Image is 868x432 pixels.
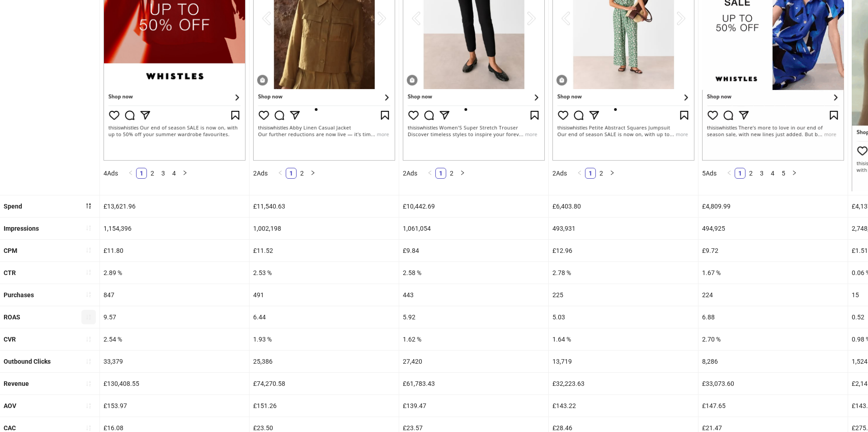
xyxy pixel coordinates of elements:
[757,168,767,178] a: 3
[100,284,249,306] div: 847
[85,336,92,342] span: sort-ascending
[574,168,585,179] button: left
[85,269,92,275] span: sort-ascending
[4,225,39,232] b: Impressions
[100,351,249,372] div: 33,379
[250,195,399,217] div: £11,540.63
[169,168,179,178] a: 4
[100,218,249,239] div: 1,154,396
[607,168,618,179] button: right
[136,168,147,179] li: 1
[250,395,399,417] div: £151.26
[698,218,848,239] div: 494,925
[100,195,249,217] div: £13,621.96
[179,168,190,179] button: right
[596,168,606,178] a: 2
[250,218,399,239] div: 1,002,198
[100,328,249,350] div: 2.54 %
[460,170,465,176] span: right
[585,168,596,179] li: 1
[250,328,399,350] div: 1.93 %
[768,168,778,178] a: 4
[399,262,548,284] div: 2.58 %
[4,336,16,343] b: CVR
[307,168,318,179] li: Next Page
[457,168,468,179] li: Next Page
[286,168,296,178] a: 1
[403,170,417,177] span: 2 Ads
[698,373,848,394] div: £33,073.60
[85,380,92,387] span: sort-ascending
[425,168,435,179] button: left
[778,168,788,178] a: 5
[4,269,16,276] b: CTR
[698,284,848,306] div: 224
[250,373,399,394] div: £74,270.58
[182,170,188,176] span: right
[698,395,848,417] div: £147.65
[104,170,118,177] span: 4 Ads
[158,168,168,178] a: 3
[100,395,249,417] div: £153.97
[275,168,286,179] li: Previous Page
[726,170,732,176] span: left
[457,168,468,179] button: right
[85,403,92,409] span: sort-ascending
[4,247,17,254] b: CPM
[549,262,698,284] div: 2.78 %
[789,168,800,179] button: right
[4,291,34,299] b: Purchases
[147,168,157,178] a: 2
[85,203,92,209] span: sort-descending
[310,170,316,176] span: right
[698,351,848,372] div: 8,286
[250,240,399,261] div: £11.52
[286,168,297,179] li: 1
[85,314,92,320] span: sort-ascending
[767,168,778,179] li: 4
[549,218,698,239] div: 493,931
[250,284,399,306] div: 491
[169,168,179,179] li: 4
[4,424,16,432] b: CAC
[4,358,51,365] b: Outbound Clicks
[574,168,585,179] li: Previous Page
[552,170,567,177] span: 2 Ads
[100,373,249,394] div: £130,408.55
[756,168,767,179] li: 3
[147,168,158,179] li: 2
[85,247,92,253] span: sort-ascending
[702,170,717,177] span: 5 Ads
[275,168,286,179] button: left
[399,306,548,328] div: 5.92
[399,195,548,217] div: £10,442.69
[85,358,92,365] span: sort-ascending
[425,168,435,179] li: Previous Page
[585,168,595,178] a: 1
[250,306,399,328] div: 6.44
[399,218,548,239] div: 1,061,054
[278,170,283,176] span: left
[549,395,698,417] div: £143.22
[549,373,698,394] div: £32,223.63
[85,291,92,298] span: sort-ascending
[447,168,457,178] a: 2
[100,240,249,261] div: £11.80
[399,284,548,306] div: 443
[125,168,136,179] li: Previous Page
[596,168,607,179] li: 2
[179,168,190,179] li: Next Page
[724,168,735,179] li: Previous Page
[158,168,169,179] li: 3
[609,170,615,176] span: right
[399,328,548,350] div: 1.62 %
[100,306,249,328] div: 9.57
[307,168,318,179] button: right
[549,351,698,372] div: 13,719
[435,168,446,179] li: 1
[735,168,745,179] li: 1
[698,328,848,350] div: 2.70 %
[125,168,136,179] button: left
[746,168,756,178] a: 2
[698,262,848,284] div: 1.67 %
